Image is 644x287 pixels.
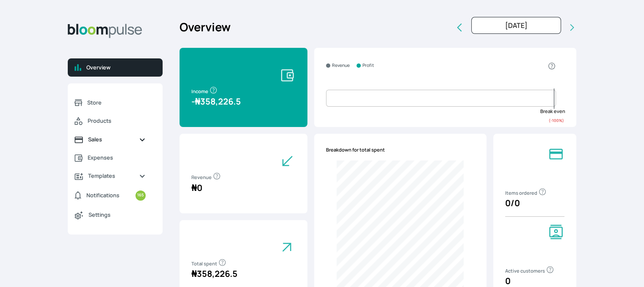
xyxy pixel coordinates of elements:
[88,117,146,125] span: Products
[505,190,547,196] span: Items ordered
[191,174,221,180] span: Revenue
[505,268,554,274] span: Active customers
[362,62,374,69] small: Profit
[68,94,152,112] a: Store
[135,190,146,201] small: 165
[191,260,227,267] span: Total spent
[87,99,146,107] span: Store
[180,19,231,36] h2: Overview
[68,130,152,149] a: Sales
[68,206,152,224] a: Settings
[505,197,564,210] p: 0 / 0
[332,62,350,69] small: Revenue
[549,118,564,123] small: ( -100 %)
[191,268,238,279] span: 358,226.5
[68,24,142,38] img: Bloom Logo
[68,185,152,206] a: Notifications165
[88,154,146,162] span: Expenses
[88,135,132,143] span: Sales
[191,88,218,94] span: Income
[195,96,200,107] span: ₦
[68,58,163,77] a: Overview
[86,63,156,72] span: Overview
[191,268,197,279] span: ₦
[68,149,152,167] a: Expenses
[86,191,119,199] span: Notifications
[191,182,202,193] span: 0
[68,167,152,185] a: Templates
[68,17,163,277] aside: Sidebar
[191,182,197,193] span: ₦
[68,112,152,130] a: Products
[88,211,146,219] span: Settings
[88,172,132,180] span: Templates
[326,146,385,154] span: Breakdown for total spent
[191,96,241,107] span: - 358,226.5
